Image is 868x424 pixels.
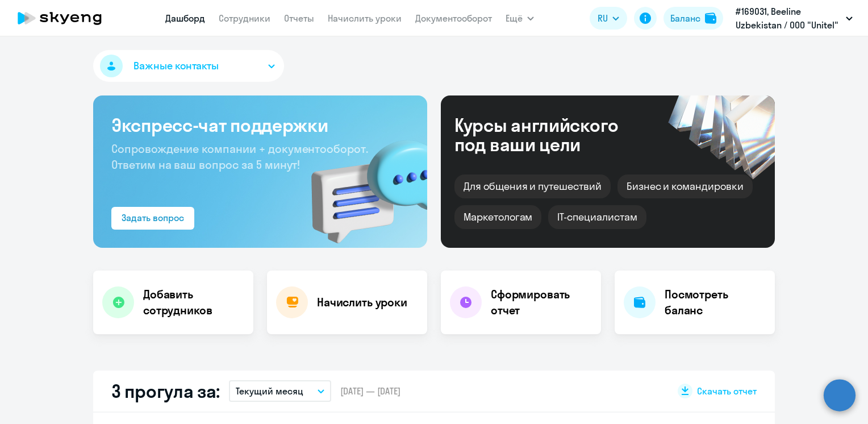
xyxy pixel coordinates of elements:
[165,13,205,24] a: Дашборд
[454,115,649,154] div: Курсы английского под ваши цели
[295,120,427,248] img: bg-img
[663,7,723,30] button: Балансbalance
[670,11,700,25] div: Баланс
[548,205,646,229] div: IT-специалистам
[340,385,400,397] span: [DATE] — [DATE]
[590,7,627,30] button: RU
[665,286,766,318] h4: Посмотреть баланс
[93,50,284,82] button: Важные контакты
[229,380,331,402] button: Текущий месяц
[122,211,184,225] div: Задать вопрос
[598,11,608,25] span: RU
[133,59,219,73] span: Важные контакты
[111,207,194,230] button: Задать вопрос
[506,7,534,30] button: Ещё
[111,142,368,172] span: Сопровождение компании + документооборот. Ответим на ваш вопрос за 5 минут!
[697,385,757,397] span: Скачать отчет
[111,114,409,136] h3: Экспресс-чат поддержки
[415,13,492,24] a: Документооборот
[491,286,592,318] h4: Сформировать отчет
[143,286,244,318] h4: Добавить сотрудников
[705,13,716,24] img: balance
[454,174,611,198] div: Для общения и путешествий
[736,5,841,32] p: #169031, Beeline Uzbekistan / ООО "Unitel"
[317,294,407,310] h4: Начислить уроки
[236,384,303,398] p: Текущий месяц
[617,174,753,198] div: Бизнес и командировки
[284,13,314,24] a: Отчеты
[454,205,541,229] div: Маркетологам
[730,5,858,32] button: #169031, Beeline Uzbekistan / ООО "Unitel"
[506,11,523,25] span: Ещё
[219,13,270,24] a: Сотрудники
[111,380,220,402] h2: 3 прогула за:
[328,13,402,24] a: Начислить уроки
